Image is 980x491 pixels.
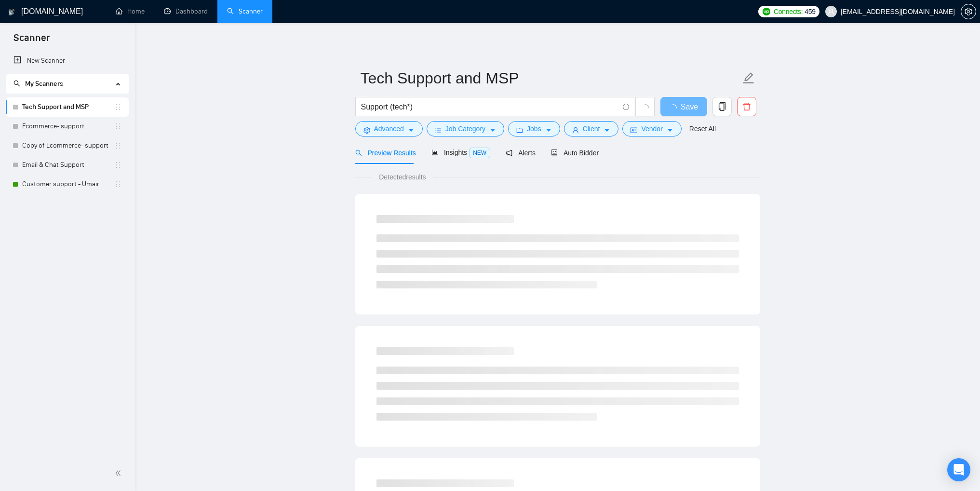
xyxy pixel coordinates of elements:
span: caret-down [667,126,673,134]
span: Scanner [6,31,57,51]
a: Copy of Ecommerce- support [22,136,114,155]
span: Advanced [374,123,404,134]
a: Reset All [689,123,716,134]
a: dashboardDashboard [164,7,208,15]
button: setting [961,4,976,19]
span: Alerts [506,149,536,157]
input: Search Freelance Jobs... [361,101,618,113]
span: Save [681,101,698,113]
button: Save [660,97,707,116]
span: My Scanners [13,80,63,88]
span: Client [583,123,600,134]
span: holder [114,103,122,111]
button: idcardVendorcaret-down [622,121,681,136]
span: holder [114,142,122,150]
span: area-chart [431,149,438,156]
span: info-circle [623,104,629,110]
li: Email & Chat Support [6,155,129,175]
span: My Scanners [25,80,63,88]
span: caret-down [545,126,552,134]
a: setting [961,8,976,15]
span: search [355,150,362,156]
span: bars [435,126,442,134]
span: Jobs [527,123,541,134]
span: double-left [115,468,124,478]
span: holder [114,161,122,169]
button: userClientcaret-down [564,121,619,136]
li: New Scanner [6,51,129,70]
span: Detected results [372,172,432,182]
span: robot [551,150,558,156]
span: user [572,126,579,134]
a: homeHome [116,7,145,15]
span: Job Category [445,123,485,134]
span: 459 [805,6,815,17]
span: setting [363,126,370,134]
span: Vendor [641,123,662,134]
img: upwork-logo.png [763,8,770,15]
span: caret-down [408,126,415,134]
div: Open Intercom Messenger [947,458,970,481]
a: Email & Chat Support [22,155,114,175]
span: user [828,8,834,15]
li: Customer support - Umair [6,175,129,194]
span: notification [506,150,512,156]
button: settingAdvancedcaret-down [355,121,423,136]
li: Ecommerce- support [6,117,129,136]
a: Customer support - Umair [22,175,114,194]
img: logo [8,4,15,20]
a: New Scanner [13,51,121,70]
button: copy [712,97,732,116]
span: holder [114,123,122,130]
span: idcard [631,126,637,134]
span: delete [738,102,756,111]
button: folderJobscaret-down [508,121,560,136]
span: loading [641,104,649,113]
span: Insights [431,149,490,156]
span: NEW [469,148,490,158]
span: setting [961,8,976,15]
span: caret-down [489,126,496,134]
span: Connects: [774,6,803,17]
span: Auto Bidder [551,149,599,157]
li: Copy of Ecommerce- support [6,136,129,155]
li: Tech Support and MSP [6,97,129,117]
input: Scanner name... [361,66,740,90]
button: delete [737,97,756,116]
span: edit [742,72,755,84]
span: caret-down [604,126,610,134]
button: barsJob Categorycaret-down [427,121,504,136]
span: copy [713,102,731,111]
span: loading [669,104,681,112]
a: searchScanner [227,7,263,15]
span: Preview Results [355,149,416,157]
span: holder [114,180,122,188]
span: search [13,80,20,87]
a: Ecommerce- support [22,117,114,136]
a: Tech Support and MSP [22,97,114,117]
span: folder [516,126,523,134]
